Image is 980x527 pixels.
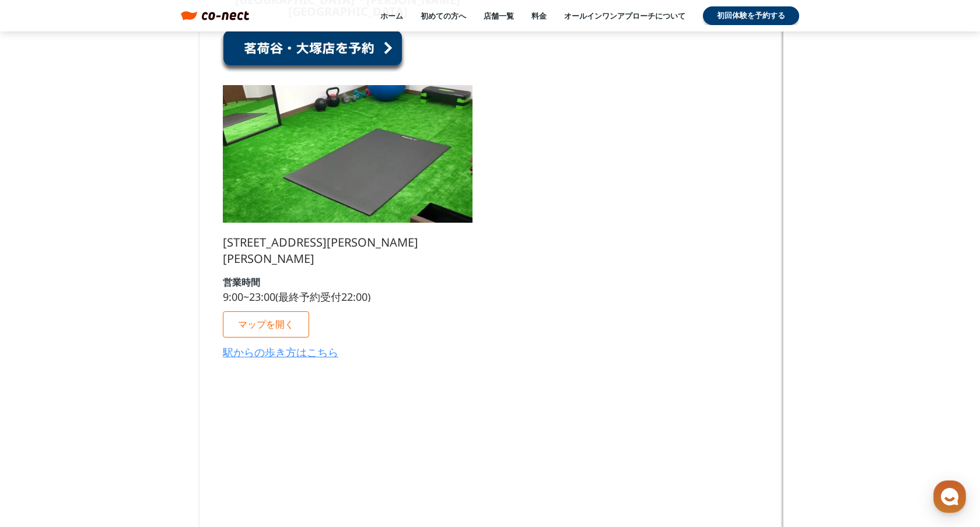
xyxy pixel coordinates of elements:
a: 料金 [531,10,547,21]
span: チャット [100,388,128,397]
span: ホーム [30,387,51,396]
span: 設定 [180,387,194,396]
p: 9:00~23:00(最終予約受付22:00) [223,291,370,302]
a: ホーム [3,370,77,399]
a: 設定 [150,370,224,399]
p: [STREET_ADDRESS][PERSON_NAME][PERSON_NAME] [223,234,473,267]
a: マップを開く [223,311,309,338]
a: オールインワンアプローチについて [564,10,685,21]
a: ホーム [380,10,403,21]
a: チャット [77,370,150,399]
p: マップを開く [238,319,294,329]
p: 営業時間 [223,277,260,287]
a: 駅からの歩き方はこちら [223,347,338,357]
a: 店舗一覧 [484,10,514,21]
a: 初回体験を予約する [703,6,799,25]
a: 初めての方へ [421,10,466,21]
